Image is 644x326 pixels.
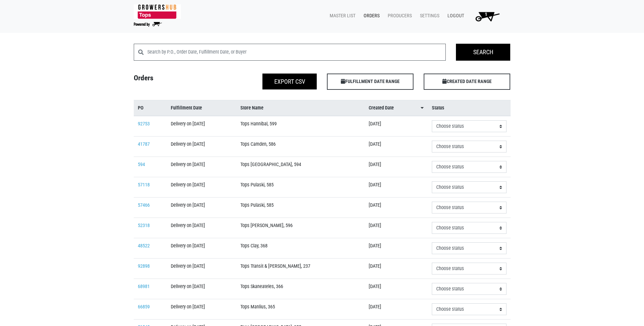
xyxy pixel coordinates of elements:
span: Status [432,104,444,112]
td: Tops [GEOGRAPHIC_DATA], 594 [236,157,365,177]
td: Tops Skaneateles, 366 [236,279,365,299]
td: [DATE] [365,157,428,177]
td: [DATE] [365,279,428,299]
td: [DATE] [365,116,428,137]
a: Logout [442,9,467,22]
a: 1 [467,9,505,23]
td: Tops Clay, 368 [236,238,365,259]
span: PO [138,104,144,112]
a: Store Name [240,104,361,112]
span: CREATED DATE RANGE [424,74,510,90]
input: Search [456,44,510,61]
a: 68981 [138,284,150,289]
input: Search by P.O., Order Date, Fulfillment Date, or Buyer [147,44,446,61]
a: 52318 [138,223,150,228]
img: Cart [472,9,502,23]
span: Fulfillment Date [171,104,202,112]
td: [DATE] [365,299,428,320]
td: [DATE] [365,238,428,259]
td: [DATE] [365,137,428,157]
td: Delivery on [DATE] [167,279,237,299]
img: Powered by Big Wheelbarrow [134,22,162,27]
button: Export CSV [262,74,317,89]
a: Fulfillment Date [171,104,233,112]
a: 594 [138,162,145,167]
a: Orders [358,9,382,22]
a: 66859 [138,304,150,310]
td: Delivery on [DATE] [167,218,237,238]
a: PO [138,104,163,112]
a: Settings [415,9,442,22]
td: Delivery on [DATE] [167,238,237,259]
td: [DATE] [365,198,428,218]
td: Tops Pulaski, 585 [236,198,365,218]
td: Delivery on [DATE] [167,259,237,279]
a: 57466 [138,202,150,208]
a: Producers [382,9,415,22]
span: Created Date [369,104,394,112]
td: Delivery on [DATE] [167,299,237,320]
td: Tops Transit & [PERSON_NAME], 237 [236,259,365,279]
td: Tops Hannibal, 599 [236,116,365,137]
a: 48522 [138,243,150,249]
span: FULFILLMENT DATE RANGE [327,74,413,90]
span: Store Name [240,104,263,112]
h4: Orders [129,74,225,87]
a: Created Date [369,104,424,112]
a: 92898 [138,263,150,269]
td: Tops Pulaski, 585 [236,177,365,198]
td: Tops Camden, 586 [236,137,365,157]
td: Tops [PERSON_NAME], 596 [236,218,365,238]
td: [DATE] [365,218,428,238]
a: 57118 [138,182,150,188]
img: 279edf242af8f9d49a69d9d2afa010fb.png [134,4,181,19]
a: Status [432,104,506,112]
td: [DATE] [365,259,428,279]
td: Delivery on [DATE] [167,116,237,137]
a: 92753 [138,121,150,127]
td: Delivery on [DATE] [167,177,237,198]
td: Tops Manlius, 365 [236,299,365,320]
td: Delivery on [DATE] [167,157,237,177]
td: [DATE] [365,177,428,198]
span: 1 [485,12,487,17]
a: 41787 [138,141,150,147]
td: Delivery on [DATE] [167,137,237,157]
a: Master List [324,9,358,22]
td: Delivery on [DATE] [167,198,237,218]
